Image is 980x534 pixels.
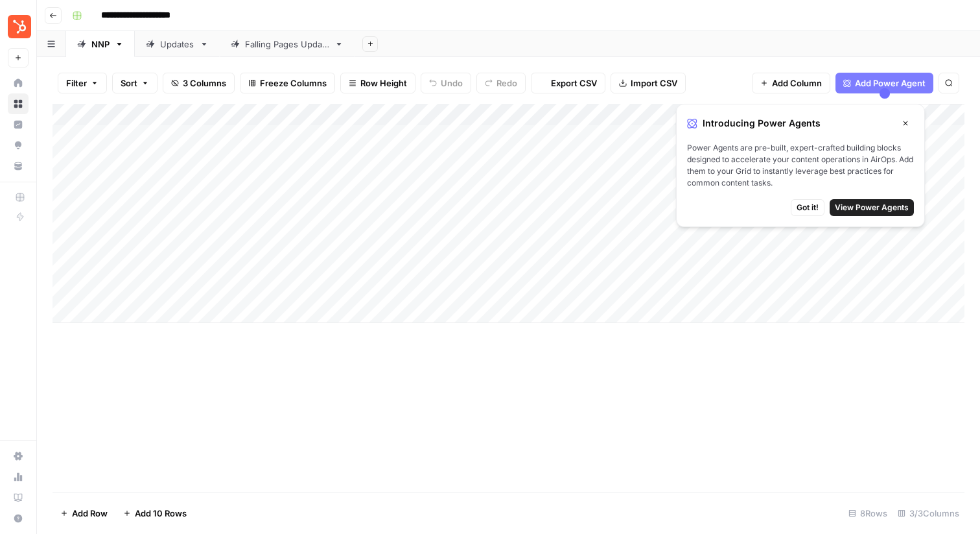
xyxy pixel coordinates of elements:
[8,73,29,93] a: Home
[551,77,597,90] span: Export CSV
[240,73,335,93] button: Freeze Columns
[8,93,29,114] a: Browse
[66,31,135,57] a: NNP
[135,31,220,57] a: Updates
[91,38,110,51] div: NNP
[115,503,194,524] button: Add 10 Rows
[830,199,914,216] button: View Power Agents
[531,73,605,93] button: Export CSV
[8,156,29,176] a: Your Data
[121,77,137,90] span: Sort
[58,73,107,93] button: Filter
[687,142,914,189] span: Power Agents are pre-built, expert-crafted building blocks designed to accelerate your content op...
[340,73,415,93] button: Row Height
[112,73,157,93] button: Sort
[72,507,108,520] span: Add Row
[441,77,463,90] span: Undo
[8,508,29,529] button: Help + Support
[66,77,87,90] span: Filter
[631,77,677,90] span: Import CSV
[8,15,31,38] img: Blog Content Action Plan Logo
[8,467,29,487] a: Usage
[8,135,29,156] a: Opportunities
[496,77,517,90] span: Redo
[772,77,822,90] span: Add Column
[8,446,29,467] a: Settings
[260,77,327,90] span: Freeze Columns
[611,73,686,93] button: Import CSV
[183,77,226,90] span: 3 Columns
[855,77,926,90] span: Add Power Agent
[476,73,526,93] button: Redo
[8,114,29,135] a: Insights
[835,202,909,213] span: View Power Agents
[360,77,407,90] span: Row Height
[752,73,830,93] button: Add Column
[52,503,115,524] button: Add Row
[797,202,819,213] span: Got it!
[687,115,914,132] div: Introducing Power Agents
[245,38,329,51] div: Falling Pages Update
[835,73,933,93] button: Add Power Agent
[163,73,235,93] button: 3 Columns
[8,487,29,508] a: Learning Hub
[791,199,824,216] button: Got it!
[220,31,355,57] a: Falling Pages Update
[160,38,194,51] div: Updates
[843,503,892,524] div: 8 Rows
[892,503,964,524] div: 3/3 Columns
[421,73,471,93] button: Undo
[135,507,187,520] span: Add 10 Rows
[8,10,29,43] button: Workspace: Blog Content Action Plan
